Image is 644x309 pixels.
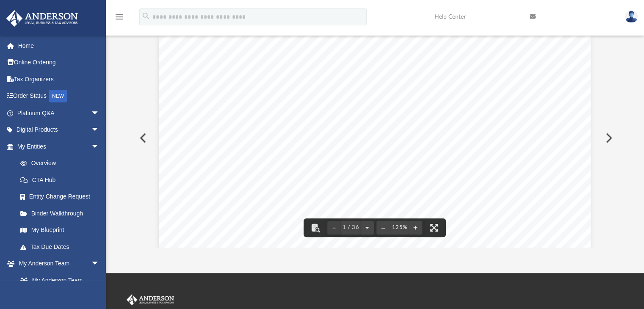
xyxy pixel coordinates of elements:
[133,29,617,247] div: File preview
[12,238,112,255] a: Tax Due Dates
[390,225,409,230] div: Current zoom level
[133,126,152,150] button: Previous File
[12,222,108,239] a: My Blueprint
[300,96,340,103] span: BUSINESS
[6,138,112,155] a: My Entitiesarrow_drop_down
[12,205,112,222] a: Binder Walkthrough
[114,16,124,22] a: menu
[307,218,325,237] button: Toggle findbar
[6,255,108,272] a: My Anderson Teamarrow_drop_down
[245,105,301,111] span: [PERSON_NAME]
[6,37,112,54] a: Home
[12,155,112,172] a: Overview
[625,11,638,23] img: User Pic
[133,7,617,248] div: Preview
[240,113,270,120] span: VEGAS,
[141,11,151,21] i: search
[425,218,443,237] button: Enter fullscreen
[114,12,124,22] i: menu
[341,218,361,237] button: 1 / 36
[4,10,80,27] img: Anderson Advisors Platinum Portal
[133,29,617,247] div: Document Viewer
[341,225,361,230] span: 1 / 36
[220,96,279,103] span: [PERSON_NAME]
[599,126,617,150] button: Next File
[91,255,108,273] span: arrow_drop_down
[12,188,112,205] a: Entity Change Request
[49,90,67,102] div: NEW
[91,121,108,139] span: arrow_drop_down
[91,105,108,122] span: arrow_drop_down
[220,105,240,111] span: 3225
[125,294,176,305] img: Anderson Advisors Platinum Portal
[275,113,285,120] span: NV
[6,105,112,121] a: Platinum Q&Aarrow_drop_down
[6,54,112,71] a: Online Ordering
[220,113,235,120] span: LAS
[290,113,315,120] span: 89121
[380,96,395,103] span: LLC
[91,138,108,155] span: arrow_drop_down
[6,88,112,105] a: Order StatusNEW
[409,218,422,237] button: Zoom in
[360,218,374,237] button: Next page
[280,105,305,111] span: DRIVE
[6,71,112,88] a: Tax Organizers
[265,96,295,103] span: GLOBAL
[6,121,112,138] a: Digital Productsarrow_drop_down
[12,272,104,289] a: My Anderson Team
[12,171,112,188] a: CTA Hub
[376,218,390,237] button: Zoom out
[345,96,375,103] span: GROUP,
